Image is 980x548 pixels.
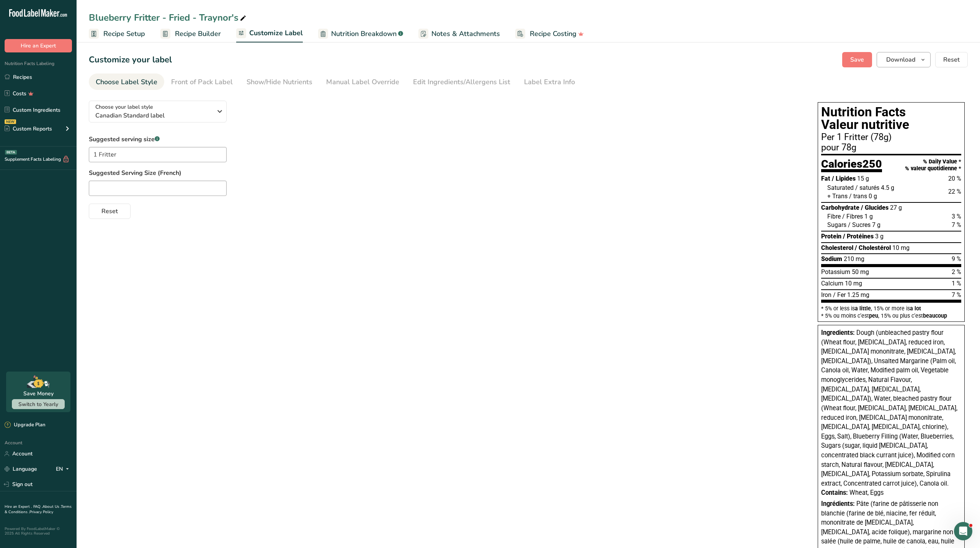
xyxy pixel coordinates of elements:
a: Terms & Conditions . [5,504,72,515]
div: Label Extra Info [524,77,575,87]
span: Contains: [821,489,848,496]
span: Protein [821,233,841,240]
button: Choose your label style Canadian Standard label [89,101,227,122]
span: Recipe Costing [530,29,577,39]
span: Saturated [827,184,854,191]
span: 4.5 g [881,184,894,191]
a: Recipe Builder [160,25,221,42]
div: Powered By FoodLabelMaker © 2025 All Rights Reserved [5,527,72,536]
span: 1 g [864,213,873,220]
div: Upgrade Plan [5,421,45,429]
span: 7 % [952,291,961,298]
div: Edit Ingredients/Allergens List [413,77,510,87]
span: 9 % [952,255,961,263]
span: Sodium [821,255,842,263]
a: Language [5,462,37,476]
span: Dough (unbleached pastry flour (Wheat flour, [MEDICAL_DATA], reduced iron, [MEDICAL_DATA] mononit... [821,329,957,487]
span: / Fibres [842,213,863,220]
span: / Protéines [843,233,874,240]
span: Notes & Attachments [431,29,500,39]
span: Download [886,55,915,64]
span: / Sucres [848,221,871,228]
a: FAQ . [33,504,42,509]
a: Customize Label [236,24,303,43]
div: Choose Label Style [96,77,157,87]
span: / Cholestérol [855,244,891,251]
a: Notes & Attachments [418,25,500,42]
span: 10 mg [845,280,862,287]
div: Per 1 Fritter (78g) [821,133,961,142]
span: Choose your label style [95,103,153,111]
a: Hire an Expert . [5,504,32,509]
span: Iron [821,291,831,298]
span: 50 mg [852,268,869,276]
iframe: Intercom live chat [954,522,972,540]
span: 7 % [952,221,961,228]
button: Reset [89,204,131,219]
div: % Daily Value * % valeur quotidienne * [905,158,961,172]
span: Carbohydrate [821,204,859,211]
button: Download [877,52,931,67]
button: Hire an Expert [5,39,72,52]
a: Recipe Setup [89,25,145,42]
section: * 5% or less is , 15% or more is [821,303,961,318]
span: Fat [821,175,830,182]
a: Nutrition Breakdown [318,25,403,42]
span: + Trans [827,192,848,200]
span: Recipe Setup [103,29,145,39]
h1: Nutrition Facts Valeur nutritive [821,106,961,131]
span: Recipe Builder [175,29,221,39]
span: / Fer [833,291,846,298]
div: pour 78g [821,143,961,152]
span: a little [855,305,871,312]
span: Wheat, Eggs [849,489,884,496]
div: Manual Label Override [326,77,399,87]
span: Nutrition Breakdown [331,29,397,39]
span: 250 [862,157,882,170]
span: / trans [849,192,867,200]
span: Cholesterol [821,244,853,251]
span: Canadian Standard label [95,111,212,120]
span: 2 % [952,268,961,276]
a: Privacy Policy [29,509,53,515]
span: 7 g [872,221,880,228]
label: Suggested Serving Size (French) [89,168,802,178]
div: * 5% ou moins c’est , 15% ou plus c’est [821,313,961,318]
span: Ingredients: [821,329,855,336]
span: peu [869,313,878,319]
span: 27 g [890,204,902,211]
div: EN [56,465,72,474]
button: Save [842,52,872,67]
span: Save [850,55,864,64]
label: Suggested serving size [89,135,227,144]
span: 3 g [875,233,884,240]
div: Front of Pack Label [171,77,233,87]
span: Fibre [827,213,841,220]
span: Reset [943,55,960,64]
span: Potassium [821,268,850,276]
div: Custom Reports [5,125,52,133]
div: Blueberry Fritter - Fried - Traynor's [89,11,248,24]
span: Calcium [821,280,843,287]
span: / saturés [855,184,879,191]
span: 20 % [948,175,961,182]
span: 1.25 mg [847,291,869,298]
a: About Us . [42,504,61,509]
span: 15 g [857,175,869,182]
span: beaucoup [923,313,947,319]
span: Ingrédients: [821,500,855,507]
span: Sugars [827,221,846,228]
h1: Customize your label [89,54,172,66]
div: Show/Hide Nutrients [247,77,312,87]
span: 210 mg [844,255,864,263]
span: / Lipides [832,175,856,182]
div: BETA [5,150,17,155]
span: a lot [910,305,921,312]
div: NEW [5,119,16,124]
span: 0 g [869,192,877,200]
span: 22 % [948,188,961,195]
span: / Glucides [861,204,889,211]
span: 1 % [952,280,961,287]
span: Customize Label [249,28,303,38]
div: Calories [821,158,882,173]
